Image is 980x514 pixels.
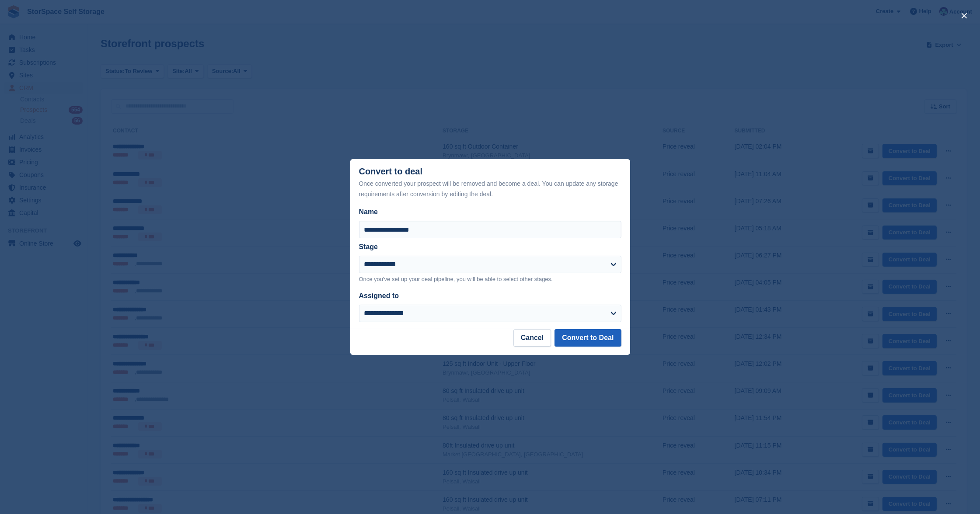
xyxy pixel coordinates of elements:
[359,275,621,284] p: Once you've set up your deal pipeline, you will be able to select other stages.
[359,243,378,250] label: Stage
[359,292,399,299] label: Assigned to
[957,9,971,23] button: close
[359,178,621,199] div: Once converted your prospect will be removed and become a deal. You can update any storage requir...
[359,167,621,199] div: Convert to deal
[555,329,621,347] button: Convert to Deal
[359,207,621,217] label: Name
[513,329,551,347] button: Cancel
